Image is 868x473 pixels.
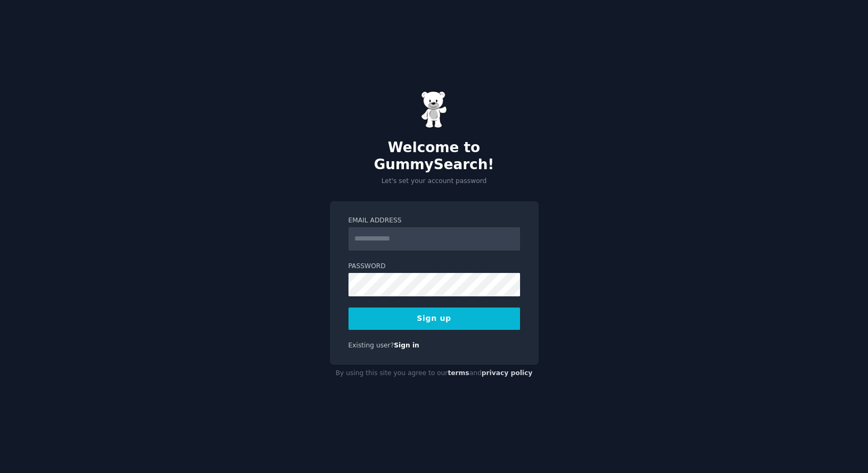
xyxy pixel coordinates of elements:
[348,216,520,226] label: Email Address
[448,369,469,377] a: terms
[348,262,520,271] label: Password
[394,342,419,349] a: Sign in
[330,177,539,186] p: Let's set your account password
[482,369,533,377] a: privacy policy
[348,308,520,330] button: Sign up
[330,365,539,382] div: By using this site you agree to our and
[348,342,394,349] span: Existing user?
[330,139,539,173] h2: Welcome to GummySearch!
[421,91,448,128] img: Gummy Bear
